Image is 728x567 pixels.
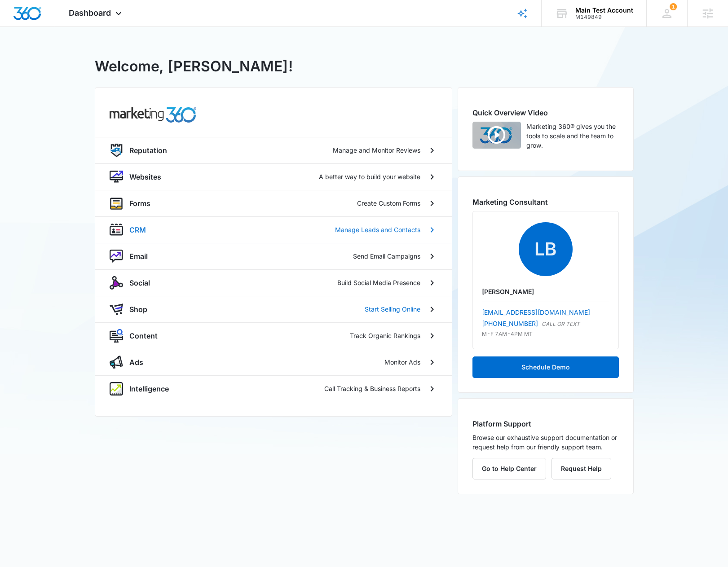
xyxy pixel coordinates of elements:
p: [PERSON_NAME] [482,287,609,296]
p: Call Tracking & Business Reports [324,384,420,393]
p: Browse our exhaustive support documentation or request help from our friendly support team. [472,433,619,452]
img: Quick Overview Video [472,122,521,149]
p: Reputation [129,145,167,156]
p: Track Organic Rankings [350,331,420,340]
img: ads [110,356,123,369]
p: Shop [129,304,147,315]
p: A better way to build your website [319,172,420,181]
span: 1 [670,3,677,10]
img: social [110,276,123,290]
a: adsAdsMonitor Ads [95,349,452,375]
img: intelligence [110,382,123,396]
a: formsFormsCreate Custom Forms [95,190,452,216]
h2: Quick Overview Video [472,107,619,118]
div: account id [575,14,633,20]
img: crm [110,223,123,237]
button: Request Help [552,458,611,479]
span: Dashboard [69,8,111,18]
p: CRM [129,224,146,235]
a: Go to Help Center [472,465,552,472]
img: nurture [110,250,123,263]
p: Build Social Media Presence [337,278,420,287]
p: Websites [129,171,161,182]
a: nurtureEmailSend Email Campaigns [95,243,452,269]
img: website [110,170,123,184]
p: Social [129,277,150,288]
p: Send Email Campaigns [353,251,420,261]
div: account name [575,7,633,14]
button: Schedule Demo [472,356,619,378]
div: notifications count [670,3,677,10]
button: Go to Help Center [472,458,546,479]
h2: Marketing Consultant [472,197,619,207]
a: websiteWebsitesA better way to build your website [95,163,452,190]
p: Intelligence [129,383,169,394]
img: shopApp [110,303,123,316]
p: Forms [129,198,150,209]
p: M-F 7AM-4PM MT [482,330,609,338]
a: contentContentTrack Organic Rankings [95,322,452,349]
a: socialSocialBuild Social Media Presence [95,269,452,296]
a: reputationReputationManage and Monitor Reviews [95,137,452,163]
p: CALL OR TEXT [542,320,580,328]
a: [EMAIL_ADDRESS][DOMAIN_NAME] [482,308,590,316]
p: Content [129,330,158,341]
a: [PHONE_NUMBER] [482,319,538,328]
h2: Platform Support [472,418,619,429]
p: Manage Leads and Contacts [335,225,420,234]
p: Ads [129,357,143,368]
p: Marketing 360® gives you the tools to scale and the team to grow. [526,122,619,150]
a: Request Help [552,465,611,472]
p: Start Selling Online [365,304,420,314]
a: crmCRMManage Leads and Contacts [95,216,452,243]
img: common.products.marketing.title [110,107,197,123]
a: shopAppShopStart Selling Online [95,296,452,322]
p: Monitor Ads [384,357,420,367]
span: LB [519,222,573,276]
img: content [110,329,123,343]
p: Create Custom Forms [357,198,420,208]
img: reputation [110,144,123,157]
h1: Welcome, [PERSON_NAME]! [95,56,293,77]
p: Manage and Monitor Reviews [333,145,420,155]
img: forms [110,197,123,210]
a: intelligenceIntelligenceCall Tracking & Business Reports [95,375,452,402]
p: Email [129,251,148,262]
